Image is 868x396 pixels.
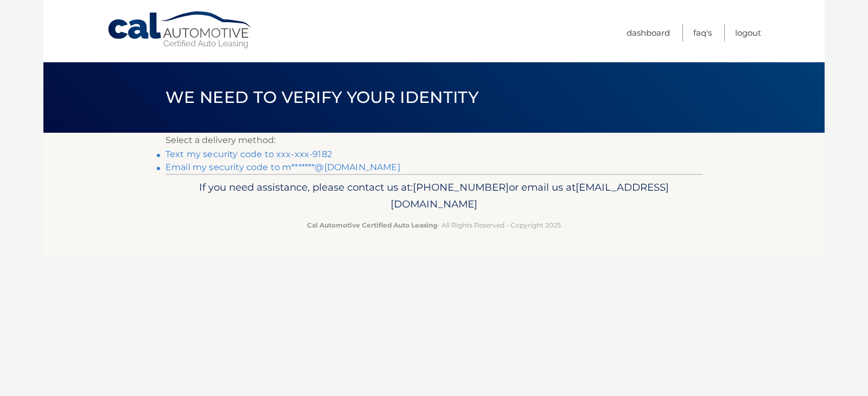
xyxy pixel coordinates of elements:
[107,11,253,49] a: Cal Automotive
[165,87,478,107] span: We need to verify your identity
[693,24,712,42] a: FAQ's
[735,24,761,42] a: Logout
[165,162,400,172] a: Email my security code to m*******@[DOMAIN_NAME]
[165,133,703,148] p: Select a delivery method:
[413,181,509,193] span: [PHONE_NUMBER]
[173,179,695,213] p: If you need assistance, please contact us at: or email us at
[173,219,695,231] p: - All Rights Reserved - Copyright 2025
[627,24,670,42] a: Dashboard
[307,221,437,229] strong: Cal Automotive Certified Auto Leasing
[165,149,332,159] a: Text my security code to xxx-xxx-9182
